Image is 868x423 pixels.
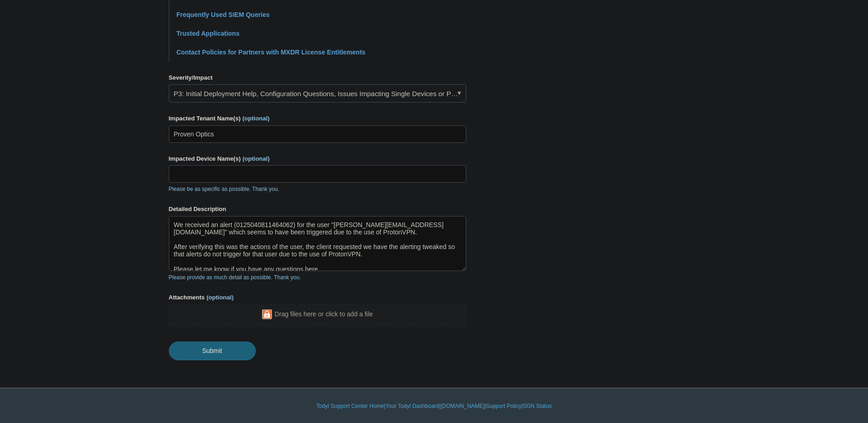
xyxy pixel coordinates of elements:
[169,205,466,214] label: Detailed Description
[486,402,521,410] a: Support Policy
[177,49,366,56] a: Contact Policies for Partners with MXDR License Entitlements
[243,155,270,162] span: (optional)
[243,115,270,122] span: (optional)
[169,273,466,282] p: Please provide as much detail as possible. Thank you.
[169,114,466,123] label: Impacted Tenant Name(s)
[441,402,485,410] a: [DOMAIN_NAME]
[169,293,466,302] label: Attachments
[169,402,700,410] div: | | | |
[177,30,240,37] a: Trusted Applications
[169,154,466,163] label: Impacted Device Name(s)
[169,84,466,103] a: P3: Initial Deployment Help, Configuration Questions, Issues Impacting Single Devices or Past Out...
[169,185,466,193] p: Please be as specific as possible. Thank you.
[169,342,256,360] input: Submit
[177,11,270,18] a: Frequently Used SIEM Queries
[316,402,384,410] a: Todyl Support Center Home
[206,294,233,301] span: (optional)
[523,402,552,410] a: SGN Status
[385,402,439,410] a: Your Todyl Dashboard
[169,73,466,82] label: Severity/Impact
